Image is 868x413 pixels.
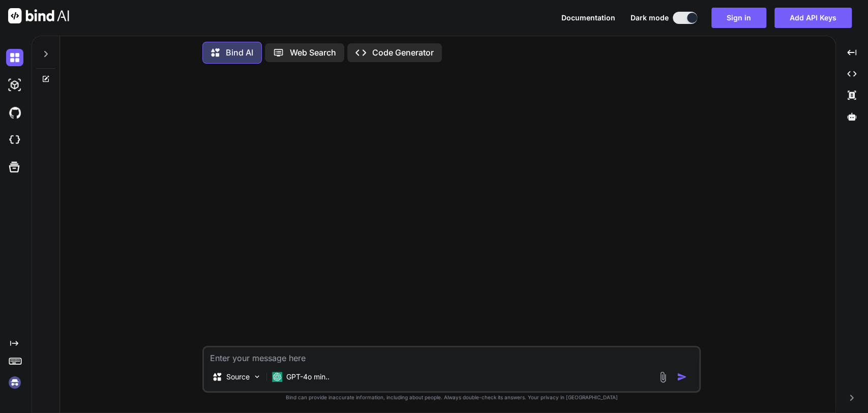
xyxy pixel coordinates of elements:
[372,48,434,57] p: Code Generator
[253,372,261,381] img: Pick Models
[290,48,336,57] p: Web Search
[6,131,23,149] img: cloudideIcon
[6,49,23,66] img: darkChat
[711,8,766,28] button: Sign in
[226,372,250,382] p: Source
[6,76,23,94] img: darkAi-studio
[561,13,615,22] span: Documentation
[677,372,687,382] img: icon
[6,104,23,121] img: githubDark
[561,14,615,22] button: Documentation
[286,372,330,382] p: GPT-4o min..
[202,395,701,401] p: Bind can provide inaccurate information, including about people. Always double-check its answers....
[657,371,669,383] img: attachment
[8,8,69,23] img: Bind AI
[6,374,23,391] img: signin
[774,8,852,28] button: Add API Keys
[226,48,253,57] p: Bind AI
[272,372,282,382] img: GPT-4o mini
[631,13,669,23] span: Dark mode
